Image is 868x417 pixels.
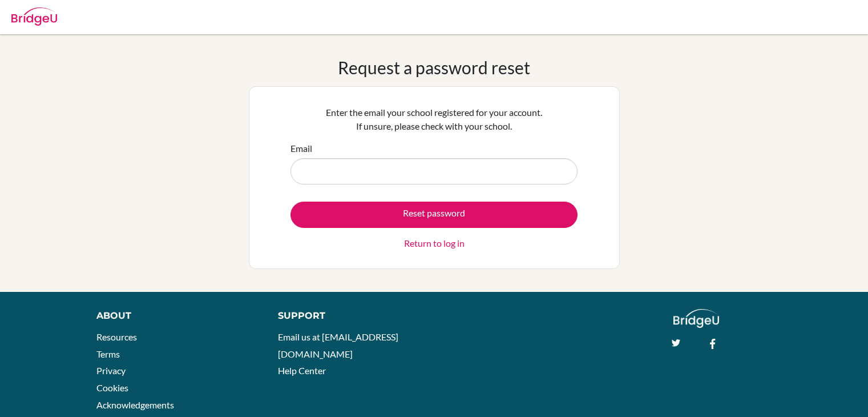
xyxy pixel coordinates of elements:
[278,331,398,359] a: Email us at [EMAIL_ADDRESS][DOMAIN_NAME]
[96,365,126,376] a: Privacy
[338,57,530,78] h1: Request a password reset
[96,399,174,410] a: Acknowledgements
[96,348,120,359] a: Terms
[96,382,128,393] a: Cookies
[96,331,137,342] a: Resources
[96,309,252,323] div: About
[673,309,720,328] img: logo_white@2x-f4f0deed5e89b7ecb1c2cc34c3e3d731f90f0f143d5ea2071677605dd97b5244.png
[278,365,326,376] a: Help Center
[404,236,465,250] a: Return to log in
[278,309,422,323] div: Support
[290,106,578,133] p: Enter the email your school registered for your account. If unsure, please check with your school.
[11,7,57,26] img: Bridge-U
[290,202,578,228] button: Reset password
[290,142,312,155] label: Email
